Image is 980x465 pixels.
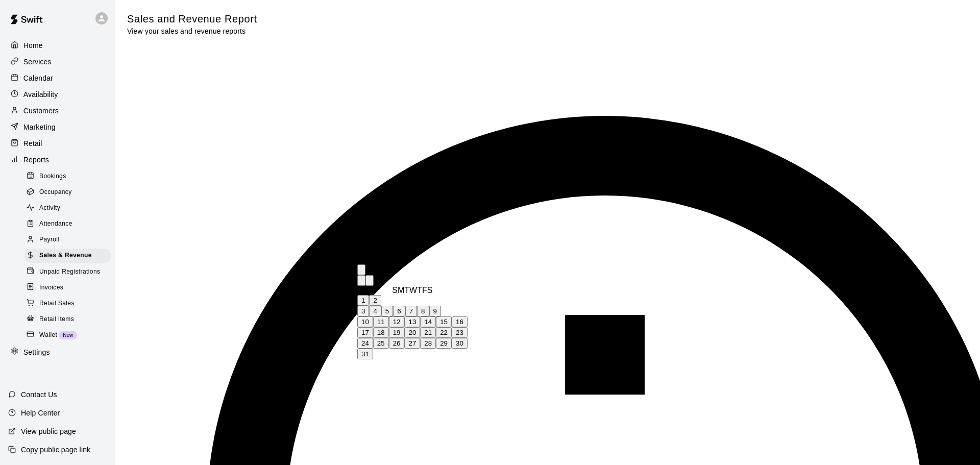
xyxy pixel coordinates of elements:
[405,306,417,316] button: 7
[365,275,374,286] button: Next month
[23,347,50,357] p: Settings
[39,299,75,309] span: Retail Sales
[357,255,468,264] div: [DATE]
[357,327,373,338] button: 17
[23,106,59,116] p: Customers
[420,327,436,338] button: 21
[429,306,441,316] button: 9
[422,286,427,295] span: Friday
[452,316,468,327] button: 16
[404,327,420,338] button: 20
[392,286,398,295] span: Sunday
[436,327,452,338] button: 22
[409,286,417,295] span: Wednesday
[420,338,436,349] button: 28
[21,389,57,400] p: Contact Us
[373,338,389,349] button: 25
[436,338,452,349] button: 29
[436,316,452,327] button: 15
[357,264,365,275] button: calendar view is open, switch to year view
[23,155,49,165] p: Reports
[417,306,429,316] button: 8
[39,314,74,325] span: Retail Items
[452,338,468,349] button: 30
[39,219,72,229] span: Attendance
[39,235,59,245] span: Payroll
[417,286,422,295] span: Thursday
[373,316,389,327] button: 11
[357,306,369,316] button: 3
[452,327,468,338] button: 23
[127,26,257,36] p: View your sales and revenue reports
[389,338,405,349] button: 26
[427,286,433,295] span: Saturday
[23,57,52,67] p: Services
[381,306,393,316] button: 5
[393,306,405,316] button: 6
[39,251,92,261] span: Sales & Revenue
[404,286,409,295] span: Tuesday
[420,316,436,327] button: 14
[39,187,72,198] span: Occupancy
[23,138,42,149] p: Retail
[389,327,405,338] button: 19
[23,122,56,132] p: Marketing
[357,295,369,306] button: 1
[389,316,405,327] button: 12
[23,40,43,51] p: Home
[39,203,60,213] span: Activity
[21,408,60,418] p: Help Center
[23,89,58,100] p: Availability
[39,267,100,277] span: Unpaid Registrations
[373,327,389,338] button: 18
[357,349,373,359] button: 31
[404,338,420,349] button: 27
[357,275,365,286] button: Previous month
[404,316,420,327] button: 13
[127,12,257,26] h5: Sales and Revenue Report
[369,295,381,306] button: 2
[59,332,77,338] span: New
[23,73,53,83] p: Calendar
[39,283,63,293] span: Invoices
[39,330,57,340] span: Wallet
[21,426,76,436] p: View public page
[398,286,404,295] span: Monday
[357,316,373,327] button: 10
[369,306,381,316] button: 4
[39,172,66,182] span: Bookings
[357,338,373,349] button: 24
[21,445,90,455] p: Copy public page link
